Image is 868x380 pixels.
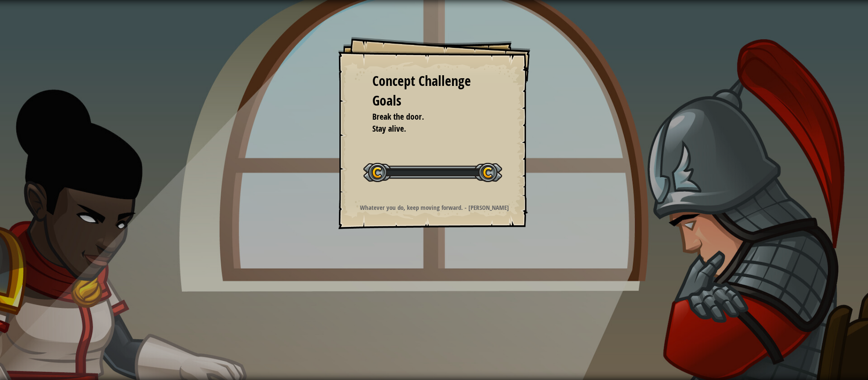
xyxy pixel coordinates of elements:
strong: Whatever you do, keep moving forward. - [PERSON_NAME] [360,203,509,212]
li: Break the door. [362,111,494,123]
span: Break the door. [372,111,424,122]
li: Stay alive. [362,123,494,135]
span: Stay alive. [372,123,406,134]
div: Concept Challenge Goals [372,71,496,110]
